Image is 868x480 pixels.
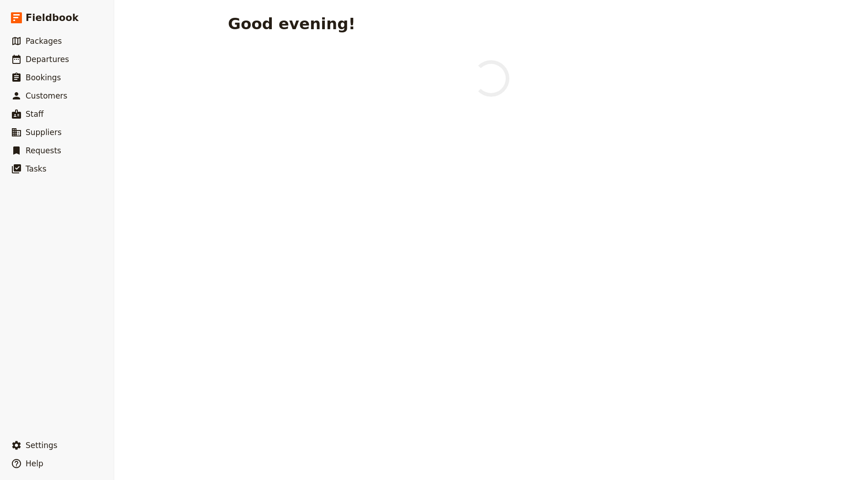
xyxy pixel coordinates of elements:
span: Requests [26,146,61,155]
span: Settings [26,441,58,450]
span: Customers [26,91,67,100]
span: Fieldbook [26,11,79,25]
span: Departures [26,55,69,64]
span: Tasks [26,164,47,173]
span: Help [26,459,43,468]
span: Packages [26,37,62,46]
span: Suppliers [26,128,62,137]
span: Staff [26,110,44,119]
h1: Good evening! [228,15,355,33]
span: Bookings [26,73,61,82]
